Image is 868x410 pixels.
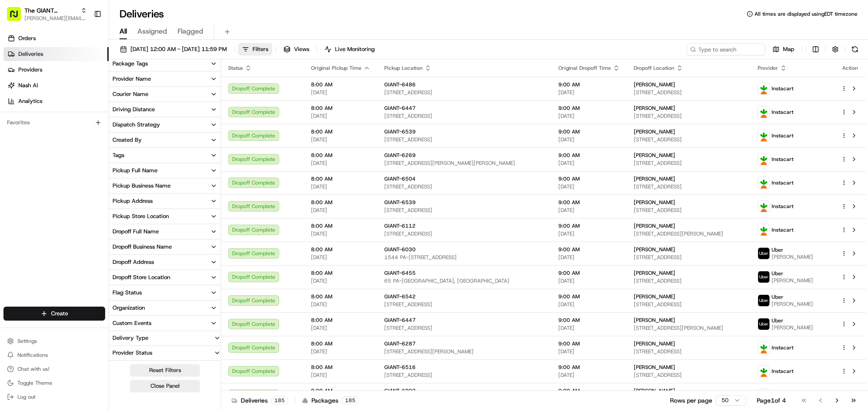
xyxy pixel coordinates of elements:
[120,7,164,21] h1: Deliveries
[311,152,370,159] span: 8:00 AM
[232,396,288,405] div: Deliveries
[311,222,370,229] span: 8:00 AM
[758,224,769,236] img: profile_instacart_ahold_partner.png
[17,379,52,386] span: Toggle Theme
[23,133,144,143] input: Clear
[311,348,370,355] span: [DATE]
[3,307,105,321] button: Create
[311,89,370,96] span: [DATE]
[634,293,675,300] span: [PERSON_NAME]
[311,105,370,112] span: 8:00 AM
[384,270,416,277] span: GIANT-6455
[130,380,200,392] button: Close Panel
[758,65,778,72] span: Provider
[130,364,200,376] button: Reset Filters
[3,116,105,130] div: Favorites
[772,203,793,210] span: Instacart
[3,349,105,361] button: Notifications
[9,205,16,212] div: 📗
[558,136,620,143] span: [DATE]
[62,225,106,232] a: Powered byPylon
[109,331,221,345] button: Delivery Type
[3,391,105,403] button: Log out
[558,65,611,72] span: Original Dropoff Time
[109,209,221,224] button: Pickup Store Location
[772,368,793,375] span: Instacart
[634,387,675,394] span: [PERSON_NAME]
[634,222,675,229] span: [PERSON_NAME]
[384,136,544,143] span: [STREET_ADDRESS]
[109,133,221,147] button: Created By
[109,148,221,163] button: Tags
[634,113,744,120] span: [STREET_ADDRESS]
[311,254,370,261] span: [DATE]
[113,243,172,251] div: Dropoff Business Name
[384,89,544,96] span: [STREET_ADDRESS]
[3,3,90,24] button: The GIANT Company[PERSON_NAME][EMAIL_ADDRESS][PERSON_NAME][DOMAIN_NAME]
[558,105,620,112] span: 9:00 AM
[558,246,620,253] span: 9:00 AM
[384,293,416,300] span: GIANT-6542
[772,324,813,331] span: [PERSON_NAME]
[634,65,674,72] span: Dropoff Location
[113,304,145,312] div: Organization
[558,270,620,277] span: 9:00 AM
[384,81,416,88] span: GIANT-6486
[87,225,106,232] span: Pylon
[311,128,370,135] span: 8:00 AM
[253,45,268,53] span: Filters
[758,248,769,259] img: profile_uber_ahold_partner.png
[17,352,48,359] span: Notifications
[772,179,793,186] span: Instacart
[634,317,675,324] span: [PERSON_NAME]
[109,349,156,357] div: Provider Status
[758,130,769,141] img: profile_instacart_ahold_partner.png
[311,65,362,72] span: Original Pickup Time
[772,85,793,92] span: Instacart
[769,43,798,55] button: Map
[772,156,793,163] span: Instacart
[113,289,142,297] div: Flag Status
[558,128,620,135] span: 9:00 AM
[130,45,227,53] span: [DATE] 12:00 AM - [DATE] 11:59 PM
[772,301,813,307] span: [PERSON_NAME]
[178,26,203,37] span: Flagged
[758,389,769,400] img: profile_instacart_ahold_partner.png
[302,396,359,405] div: Packages
[634,199,675,206] span: [PERSON_NAME]
[24,6,77,15] span: The GIANT Company
[3,363,105,375] button: Chat with us!
[120,26,127,37] span: All
[311,325,370,331] span: [DATE]
[18,34,36,42] span: Orders
[113,182,171,190] div: Pickup Business Name
[311,277,370,284] span: [DATE]
[109,346,221,360] button: Provider Status
[634,270,675,277] span: [PERSON_NAME]
[758,342,769,353] img: profile_instacart_ahold_partner.png
[558,293,620,300] span: 9:00 AM
[311,340,370,347] span: 8:00 AM
[772,277,813,284] span: [PERSON_NAME]
[113,106,155,113] div: Driving Distance
[772,246,783,253] span: Uber
[109,194,221,208] button: Pickup Address
[772,253,813,260] span: [PERSON_NAME]
[335,45,375,53] span: Live Monitoring
[113,121,160,129] div: Dispatch Strategy
[384,183,544,190] span: [STREET_ADDRESS]
[384,207,544,214] span: [STREET_ADDRESS]
[757,396,786,405] div: Page 1 of 4
[758,271,769,283] img: profile_uber_ahold_partner.png
[311,301,370,308] span: [DATE]
[18,50,43,58] span: Deliveries
[558,230,620,237] span: [DATE]
[116,43,231,55] button: [DATE] 12:00 AM - [DATE] 11:59 PM
[109,87,221,102] button: Courier Name
[558,301,620,308] span: [DATE]
[18,97,42,105] span: Analytics
[17,204,67,212] span: Knowledge Base
[109,255,221,270] button: Dropoff Address
[113,60,148,68] div: Package Tags
[3,47,109,61] a: Deliveries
